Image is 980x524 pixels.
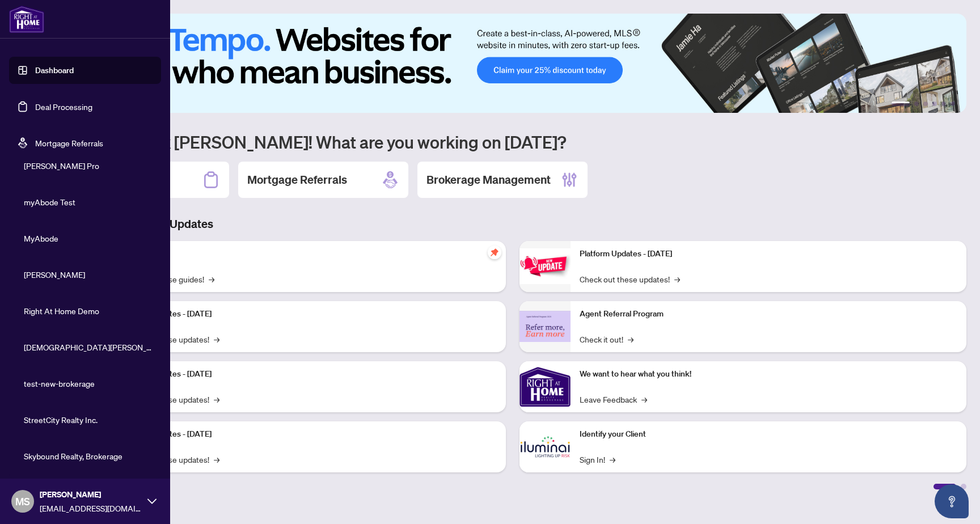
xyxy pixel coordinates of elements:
[580,368,957,381] p: We want to hear what you think!
[35,138,103,148] a: Mortgage Referrals
[24,341,153,353] span: [DEMOGRAPHIC_DATA][PERSON_NAME] Realty
[119,368,497,381] p: Platform Updates - [DATE]
[119,428,497,441] p: Platform Updates - [DATE]
[519,248,571,284] img: Platform Updates - June 23, 2025
[59,131,966,153] h1: Welcome back [PERSON_NAME]! What are you working on [DATE]?
[35,102,92,112] a: Deal Processing
[951,102,955,106] button: 6
[488,246,501,259] span: pushpin
[40,502,142,514] span: [EMAIL_ADDRESS][DOMAIN_NAME]
[580,453,615,466] a: Sign In!→
[941,102,946,106] button: 5
[15,493,30,509] span: MS
[214,333,219,345] span: →
[914,102,919,106] button: 2
[628,333,633,345] span: →
[214,393,219,405] span: →
[24,377,153,390] span: test-new-brokerage
[24,159,153,172] span: [PERSON_NAME] Pro
[9,6,44,33] img: logo
[119,308,497,320] p: Platform Updates - [DATE]
[580,393,647,405] a: Leave Feedback→
[923,102,928,106] button: 3
[119,248,497,260] p: Self-Help
[214,453,219,466] span: →
[519,311,571,342] img: Agent Referral Program
[24,232,153,244] span: MyAbode
[580,333,633,345] a: Check it out!→
[580,248,957,260] p: Platform Updates - [DATE]
[580,273,680,285] a: Check out these updates!→
[24,413,153,426] span: StreetCity Realty Inc.
[610,453,615,466] span: →
[24,196,153,208] span: myAbode Test
[580,308,957,320] p: Agent Referral Program
[580,428,957,441] p: Identify your Client
[59,216,966,232] h3: Brokerage & Industry Updates
[209,273,214,285] span: →
[641,393,647,405] span: →
[59,14,966,113] img: Slide 0
[519,421,571,472] img: Identify your Client
[932,102,937,106] button: 4
[935,484,969,518] button: Open asap
[35,65,74,75] a: Dashboard
[519,361,571,412] img: We want to hear what you think!
[247,172,347,188] h2: Mortgage Referrals
[40,488,142,501] span: [PERSON_NAME]
[892,102,910,106] button: 1
[674,273,680,285] span: →
[24,450,153,462] span: Skybound Realty, Brokerage
[24,305,153,317] span: Right At Home Demo
[24,268,153,281] span: [PERSON_NAME]
[426,172,551,188] h2: Brokerage Management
